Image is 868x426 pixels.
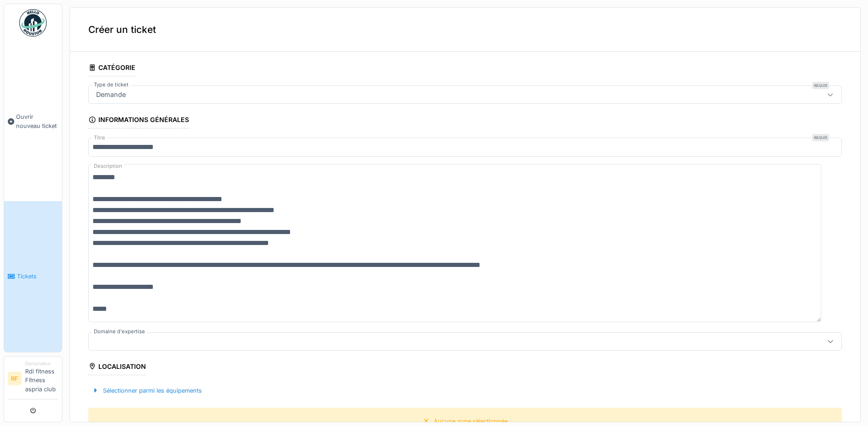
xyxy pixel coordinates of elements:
[4,42,62,201] a: Ouvrir nouveau ticket
[25,360,58,367] div: Demandeur
[25,360,58,397] li: Rdi fitness Fitness aspria club
[70,8,860,52] div: Créer un ticket
[19,9,47,37] img: Badge_color-CXgf-gQk.svg
[16,112,58,130] span: Ouvrir nouveau ticket
[92,160,124,172] label: Description
[88,360,146,375] div: Localisation
[88,113,189,128] div: Informations générales
[8,372,22,385] li: RF
[8,360,58,399] a: RF DemandeurRdi fitness Fitness aspria club
[88,384,205,397] div: Sélectionner parmi les équipements
[92,328,147,335] label: Domaine d'expertise
[812,82,829,89] div: Requis
[92,90,129,100] div: Demande
[4,201,62,352] a: Tickets
[88,61,135,76] div: Catégorie
[812,134,829,141] div: Requis
[434,417,507,426] div: Aucune zone sélectionnée
[92,81,130,89] label: Type de ticket
[17,272,58,281] span: Tickets
[92,134,107,142] label: Titre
